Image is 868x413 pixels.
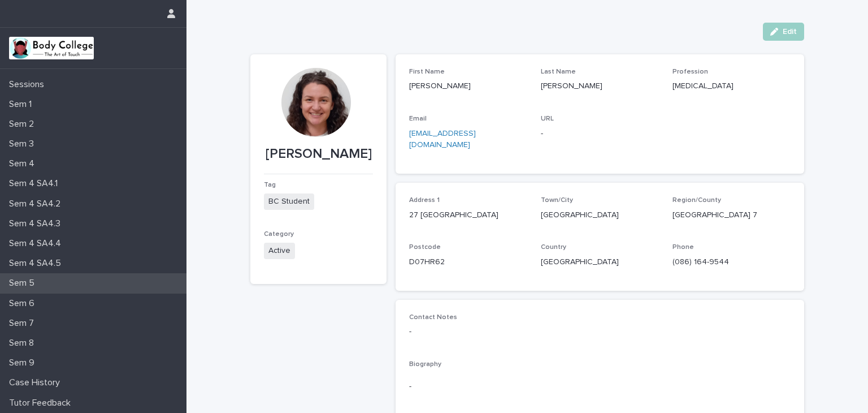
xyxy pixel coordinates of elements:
[5,158,44,169] p: Sem 4
[541,68,576,75] span: Last Name
[541,209,659,221] p: [GEOGRAPHIC_DATA]
[5,338,43,349] p: Sem 8
[409,314,457,321] span: Contact Notes
[5,178,67,189] p: Sem 4 SA4.1
[5,318,43,329] p: Sem 7
[5,218,70,229] p: Sem 4 SA4.3
[541,80,659,92] p: [PERSON_NAME]
[672,197,721,204] span: Region/County
[5,79,53,90] p: Sessions
[541,256,659,268] p: [GEOGRAPHIC_DATA]
[672,80,791,92] p: [MEDICAL_DATA]
[5,298,44,309] p: Sem 6
[5,278,44,289] p: Sem 5
[264,193,314,210] span: BC Student
[409,80,527,92] p: [PERSON_NAME]
[5,99,41,110] p: Sem 1
[5,258,70,269] p: Sem 4 SA4.5
[783,28,797,36] span: Edit
[264,231,294,238] span: Category
[672,258,729,266] a: (086) 164-9544
[409,68,445,75] span: First Name
[264,182,276,188] span: Tag
[672,68,708,75] span: Profession
[5,139,43,149] p: Sem 3
[409,209,527,221] p: 27 [GEOGRAPHIC_DATA]
[409,130,476,149] a: [EMAIL_ADDRESS][DOMAIN_NAME]
[5,398,80,408] p: Tutor Feedback
[5,377,69,388] p: Case History
[409,326,791,338] p: -
[264,243,295,259] span: Active
[672,209,791,221] p: [GEOGRAPHIC_DATA] 7
[264,146,373,162] p: [PERSON_NAME]
[5,358,44,368] p: Sem 9
[5,199,70,209] p: Sem 4 SA4.2
[541,197,573,204] span: Town/City
[409,361,441,368] span: Biography
[541,244,566,251] span: Country
[541,115,554,122] span: URL
[763,23,804,41] button: Edit
[9,37,94,59] img: xvtzy2PTuGgGH0xbwGb2
[409,197,440,204] span: Address 1
[672,244,694,251] span: Phone
[541,128,659,140] p: -
[409,115,427,122] span: Email
[5,238,70,249] p: Sem 4 SA4.4
[409,256,527,268] p: D07HR62
[409,381,791,393] p: -
[409,244,441,251] span: Postcode
[5,119,43,130] p: Sem 2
